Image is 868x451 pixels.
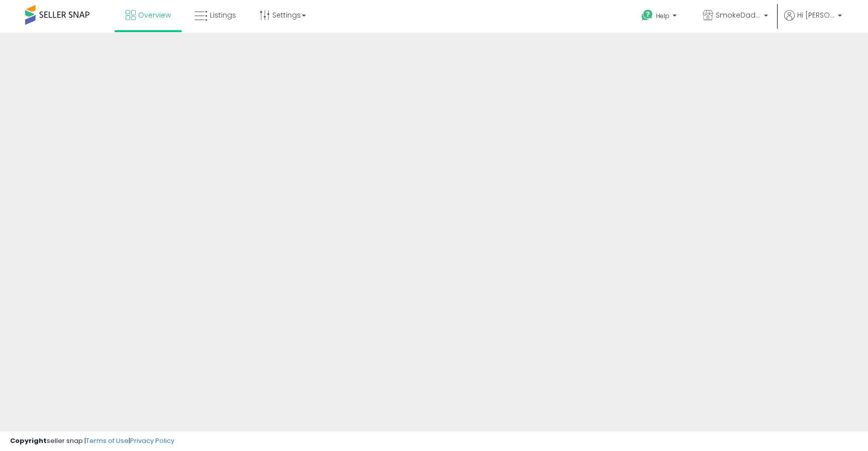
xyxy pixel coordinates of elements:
[633,2,687,33] a: Help
[716,10,761,20] span: SmokeDaddy LLC
[210,10,236,20] span: Listings
[797,10,835,20] span: Hi [PERSON_NAME]
[138,10,171,20] span: Overview
[784,10,842,33] a: Hi [PERSON_NAME]
[641,9,654,22] i: Get Help
[10,436,174,446] div: seller snap | |
[86,436,129,445] a: Terms of Use
[130,436,174,445] a: Privacy Policy
[10,436,47,445] strong: Copyright
[656,12,670,20] span: Help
